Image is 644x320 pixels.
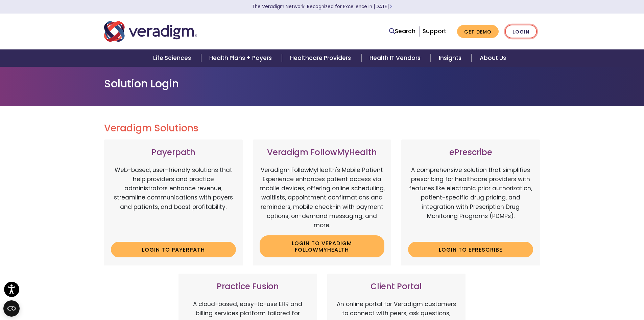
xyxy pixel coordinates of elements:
[408,148,533,157] h3: ePrescribe
[104,123,540,134] h2: Veradigm Solutions
[260,235,385,257] a: Login to Veradigm FollowMyHealth
[111,148,236,157] h3: Payerpath
[505,25,537,39] a: Login
[104,20,197,43] img: Veradigm logo
[431,49,472,67] a: Insights
[185,282,310,292] h3: Practice Fusion
[423,27,446,35] a: Support
[389,3,392,10] span: Learn More
[111,166,236,237] p: Web-based, user-friendly solutions that help providers and practice administrators enhance revenu...
[457,25,499,38] a: Get Demo
[389,27,415,36] a: Search
[260,148,385,157] h3: Veradigm FollowMyHealth
[3,300,20,317] button: Open CMP widget
[282,49,361,67] a: Healthcare Providers
[361,49,431,67] a: Health IT Vendors
[260,166,385,230] p: Veradigm FollowMyHealth's Mobile Patient Experience enhances patient access via mobile devices, o...
[104,77,540,90] h1: Solution Login
[252,3,392,10] a: The Veradigm Network: Recognized for Excellence in [DATE]Learn More
[408,166,533,237] p: A comprehensive solution that simplifies prescribing for healthcare providers with features like ...
[408,242,533,257] a: Login to ePrescribe
[334,282,459,292] h3: Client Portal
[472,49,514,67] a: About Us
[145,49,201,67] a: Life Sciences
[201,49,282,67] a: Health Plans + Payers
[111,242,236,257] a: Login to Payerpath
